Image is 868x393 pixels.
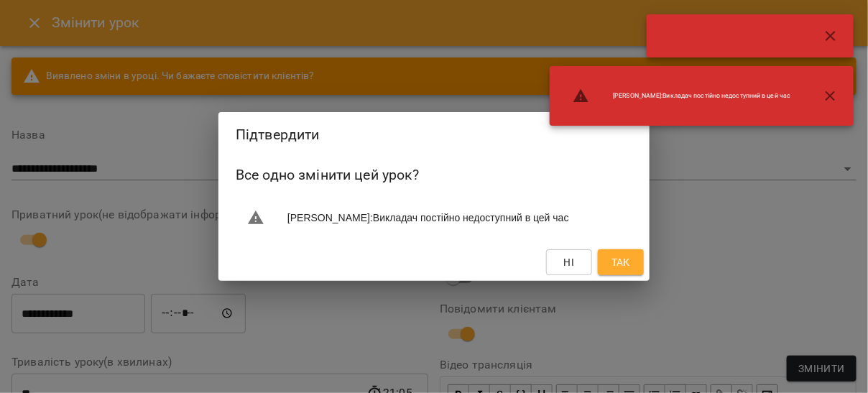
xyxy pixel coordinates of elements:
li: [PERSON_NAME] : Викладач постійно недоступний в цей час [236,203,632,232]
li: [PERSON_NAME] : Викладач постійно недоступний в цей час [561,82,802,111]
button: Так [598,249,644,275]
button: Ні [546,249,592,275]
span: Так [611,254,630,271]
h2: Підтвердити [236,124,632,146]
h6: Все одно змінити цей урок? [236,164,632,186]
span: Ні [564,254,575,271]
